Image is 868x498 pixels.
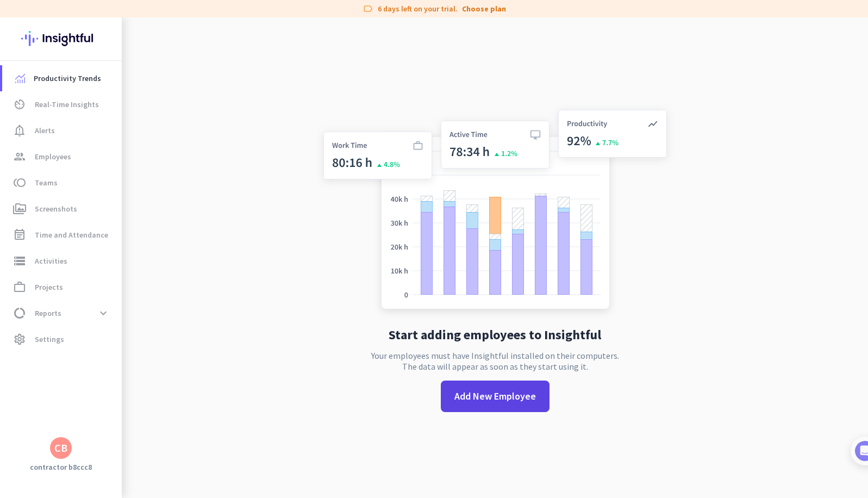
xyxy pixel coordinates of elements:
span: Time and Attendance [35,228,108,241]
a: storageActivities [2,248,122,274]
button: Add New Employee [441,381,549,412]
i: storage [13,254,26,267]
span: Reports [35,307,61,320]
div: CB [54,443,67,453]
h2: Start adding employees to Insightful [389,328,601,341]
span: Activities [35,254,67,267]
span: Settings [35,333,64,346]
span: Teams [35,176,58,189]
a: work_outlineProjects [2,274,122,300]
span: Add New Employee [454,389,536,403]
span: Projects [35,281,63,294]
i: label [363,3,373,14]
i: group [13,150,26,163]
i: av_timer [13,98,26,111]
a: data_usageReportsexpand_more [2,300,122,326]
i: settings [13,333,26,346]
a: av_timerReal-Time Insights [2,91,122,117]
span: Screenshots [35,202,77,215]
img: menu-item [15,73,25,83]
a: notification_importantAlerts [2,117,122,144]
a: Choose plan [462,3,506,14]
a: tollTeams [2,170,122,196]
i: data_usage [13,307,26,320]
button: expand_more [93,303,113,323]
span: Real-Time Insights [35,98,99,111]
i: work_outline [13,281,26,294]
a: perm_mediaScreenshots [2,196,122,222]
span: Alerts [35,124,55,137]
p: Your employees must have Insightful installed on their computers. The data will appear as soon as... [371,350,619,372]
i: notification_important [13,124,26,137]
img: no-search-results [315,103,675,320]
a: event_noteTime and Attendance [2,222,122,248]
a: groupEmployees [2,144,122,170]
span: Employees [35,150,71,163]
i: toll [13,176,26,189]
a: settingsSettings [2,326,122,352]
i: perm_media [13,202,26,215]
a: menu-itemProductivity Trends [2,65,122,91]
img: Insightful logo [21,17,101,60]
i: event_note [13,228,26,241]
span: Productivity Trends [34,72,101,85]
